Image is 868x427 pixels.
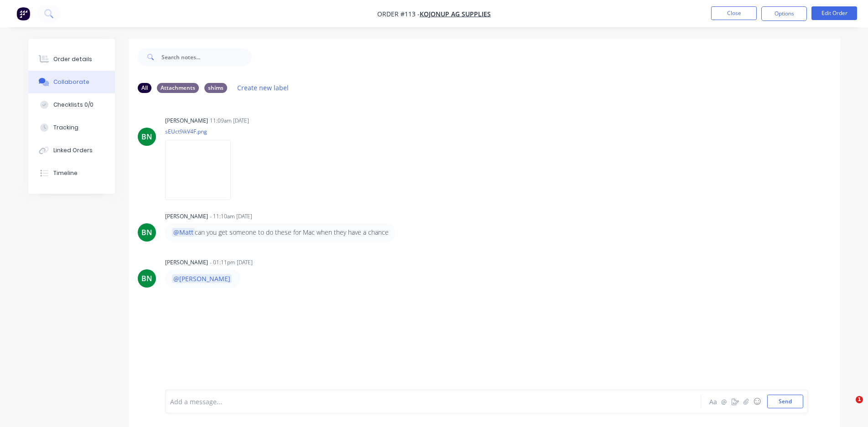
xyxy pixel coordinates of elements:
div: [PERSON_NAME] [165,212,208,221]
div: BN [141,227,152,238]
span: 1 [856,396,863,403]
a: KOJONUP AG SUPPLIES [420,10,491,18]
button: Aa [708,396,719,407]
input: Search notes... [161,48,252,66]
button: Create new label [233,82,294,94]
span: @[PERSON_NAME] [172,274,232,283]
button: Timeline [28,162,115,185]
button: ☺ [752,396,763,407]
button: @ [719,396,730,407]
button: Tracking [28,116,115,139]
button: Edit Order [811,6,857,20]
img: Factory [16,7,30,21]
iframe: Intercom live chat [837,396,859,418]
button: Options [761,6,807,21]
div: - 11:10am [DATE] [210,212,252,221]
div: - 01:11pm [DATE] [210,258,253,267]
div: BN [141,131,152,142]
div: Collaborate [53,78,89,86]
button: Order details [28,48,115,71]
div: Linked Orders [53,146,93,154]
span: @Matt [172,228,195,237]
p: sEUct9ikV4F.png [165,128,240,135]
span: Order #113 - [377,10,420,18]
div: All [138,83,151,93]
div: BN [141,273,152,284]
div: Timeline [53,169,78,177]
div: Order details [53,55,92,63]
button: Close [711,6,757,20]
button: Checklists 0/0 [28,93,115,116]
div: Attachments [157,83,199,93]
div: Checklists 0/0 [53,101,94,109]
div: [PERSON_NAME] [165,117,208,125]
div: shims [204,83,227,93]
div: Tracking [53,123,78,132]
p: can you get someone to do these for Mac when they have a chance [172,228,389,237]
div: 11:09am [DATE] [210,117,249,125]
button: Send [767,395,803,408]
button: Linked Orders [28,139,115,162]
button: Collaborate [28,71,115,93]
div: [PERSON_NAME] [165,258,208,267]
